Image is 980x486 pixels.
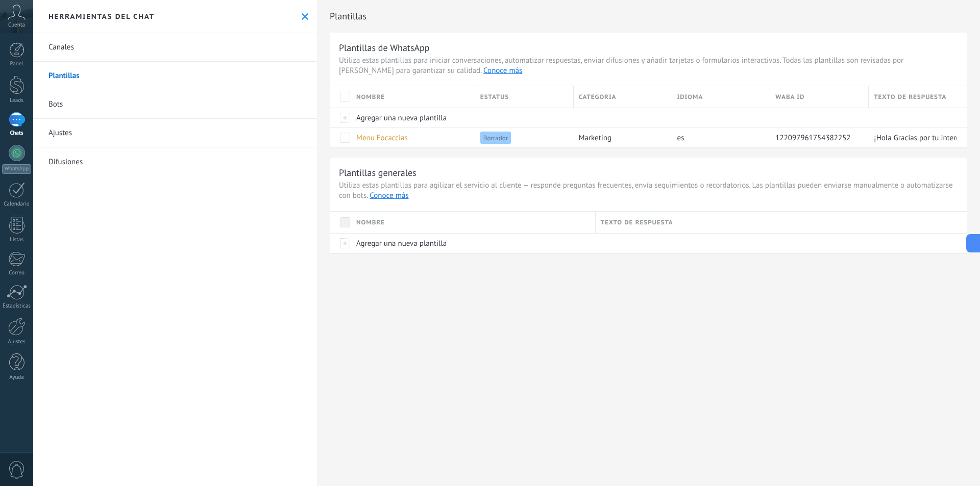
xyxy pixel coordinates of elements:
a: Conoce más [370,191,408,200]
a: Conoce más [483,66,522,75]
div: Categoria [574,86,672,108]
span: Agregar una nueva plantilla [356,239,447,248]
a: Ajustes [33,119,317,147]
div: WhatsApp [2,164,31,174]
div: es [672,128,766,147]
a: Difusiones [33,147,317,176]
span: Utiliza estas plantillas para iniciar conversaciones, automatizar respuestas, enviar difusiones y... [339,56,958,76]
h2: Plantillas [330,6,967,27]
div: Listas [2,237,32,243]
h3: Plantillas de WhatsApp [339,42,958,54]
div: Borrador [475,128,569,147]
div: Idioma [672,86,770,108]
span: marketing [579,133,611,143]
a: Canales [33,33,317,62]
div: Estatus [475,86,573,108]
div: Panel [2,61,32,67]
div: Texto de respuesta [869,86,967,108]
div: Leads [2,97,32,104]
span: Borrador [480,132,511,144]
a: Bots [33,90,317,119]
div: Ajustes [2,339,32,345]
div: WABA ID [770,86,868,108]
div: Texto de respuesta [596,212,967,233]
div: Ayuda [2,374,32,381]
div: Calendario [2,201,32,208]
h3: Plantillas generales [339,167,958,178]
div: 122097961754382252 [770,128,864,147]
span: Menu Focaccias [356,133,408,143]
span: es [677,133,684,143]
span: Cuenta [8,22,25,29]
div: Nombre [351,212,595,233]
div: ¡Hola Gracias por tu interes en nuestro menú. Aqui te comparto las opciones que tenemos hoy:[Etap... [869,128,957,147]
div: Correo [2,270,32,276]
div: Estadísticas [2,303,32,310]
h2: Herramientas del chat [48,12,155,21]
span: 122097961754382252 [775,133,850,143]
span: Utiliza estas plantillas para agilizar el servicio al cliente — responde preguntas frecuentes, en... [339,181,958,201]
div: Chats [2,130,32,137]
div: Nombre [351,86,475,108]
a: Plantillas [33,62,317,90]
div: marketing [574,128,667,147]
span: Agregar una nueva plantilla [356,113,447,123]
